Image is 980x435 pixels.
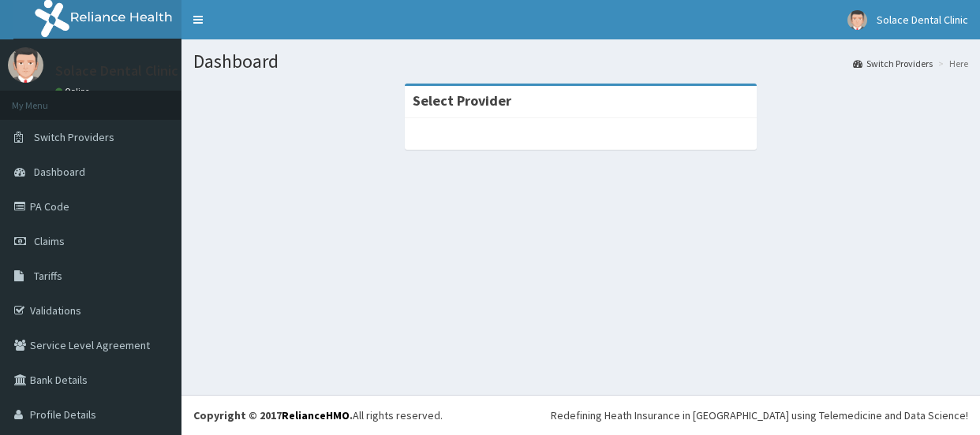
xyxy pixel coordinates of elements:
[193,51,968,72] h1: Dashboard
[181,395,980,435] footer: All rights reserved.
[934,57,968,70] li: Here
[413,91,511,110] strong: Select Provider
[34,269,62,283] span: Tariffs
[877,13,968,27] span: Solace Dental Clinic
[853,57,933,70] a: Switch Providers
[282,408,350,422] a: RelianceHMO
[34,165,85,179] span: Dashboard
[55,86,93,97] a: Online
[847,10,867,30] img: User Image
[8,47,43,83] img: User Image
[551,407,968,423] div: Redefining Heath Insurance in [GEOGRAPHIC_DATA] using Telemedicine and Data Science!
[34,130,114,144] span: Switch Providers
[193,408,353,422] strong: Copyright © 2017 .
[34,234,65,248] span: Claims
[55,64,178,78] p: Solace Dental Clinic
